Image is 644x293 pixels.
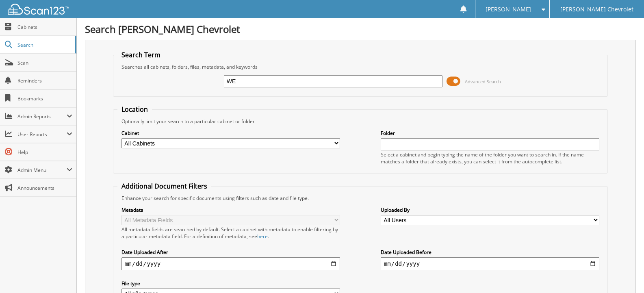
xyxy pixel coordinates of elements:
[17,149,72,156] span: Help
[381,257,599,270] input: end
[381,130,599,137] label: Folder
[17,167,67,174] span: Admin Menu
[560,7,633,12] span: [PERSON_NAME] Chevrolet
[117,105,152,114] legend: Location
[117,63,603,70] div: Searches all cabinets, folders, files, metadata, and keywords
[117,195,603,202] div: Enhance your search for specific documents using filters such as date and file type.
[257,233,268,240] a: here
[117,182,211,191] legend: Additional Document Filters
[17,131,67,138] span: User Reports
[8,4,69,15] img: scan123-logo-white.svg
[17,184,72,191] span: Announcements
[121,280,340,287] label: File type
[381,206,599,213] label: Uploaded By
[85,22,636,36] h1: Search [PERSON_NAME] Chevrolet
[117,50,165,59] legend: Search Term
[381,151,599,165] div: Select a cabinet and begin typing the name of the folder you want to search in. If the name match...
[121,130,340,137] label: Cabinet
[603,254,644,293] iframe: Chat Widget
[17,95,72,102] span: Bookmarks
[486,7,531,12] span: [PERSON_NAME]
[465,78,501,85] span: Advanced Search
[121,226,340,240] div: All metadata fields are searched by default. Select a cabinet with metadata to enable filtering b...
[17,113,67,120] span: Admin Reports
[121,249,340,256] label: Date Uploaded After
[17,41,71,48] span: Search
[121,257,340,270] input: start
[17,24,72,30] span: Cabinets
[17,77,72,84] span: Reminders
[117,118,603,125] div: Optionally limit your search to a particular cabinet or folder
[381,249,599,256] label: Date Uploaded Before
[17,59,72,66] span: Scan
[121,206,340,213] label: Metadata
